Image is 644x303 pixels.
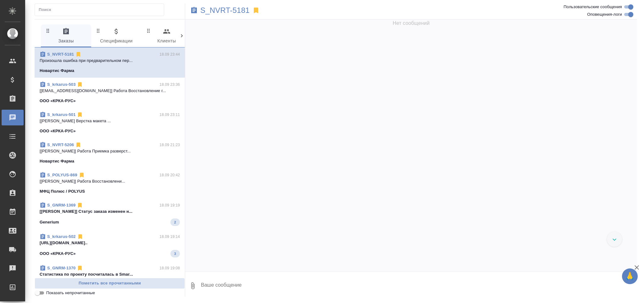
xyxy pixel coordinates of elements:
[200,7,250,14] a: S_NVRT-5181
[35,168,185,198] div: S_POLYUS-86918.09 20:42[[PERSON_NAME]] Работа Восстановлени...МФЦ Полюс / POLYUS
[587,11,622,18] span: Оповещения-логи
[40,219,59,225] p: Generium
[40,148,180,154] p: [[PERSON_NAME]] Работа Приемка разверст...
[170,219,180,225] span: 2
[77,112,83,118] svg: Отписаться
[75,51,81,58] svg: Отписаться
[35,108,185,138] div: S_krkarus-50118.09 23:11[[PERSON_NAME] Верстка макета ...ООО «КРКА-РУС»
[159,234,180,240] p: 18.09 19:14
[146,28,152,34] svg: Зажми и перетащи, чтобы поменять порядок вкладок
[47,142,74,147] a: S_NVRT-5206
[35,78,185,108] div: S_krkarus-50318.09 23:36[[EMAIL_ADDRESS][DOMAIN_NAME]] Работа Восстановление г...ООО «КРКА-РУС»
[35,198,185,230] div: S_GNRM-136918.09 19:19[[PERSON_NAME]] Статус заказа изменен н...Generium2
[40,118,180,124] p: [[PERSON_NAME] Верстка макета ...
[393,19,430,27] span: Нет сообщений
[79,172,85,178] svg: Отписаться
[47,112,75,117] a: S_krkarus-501
[35,47,185,78] div: S_NVRT-518118.09 23:44Произошла ошибка при предварительном пер...Новартис Фарма
[47,203,75,207] a: S_GNRM-1369
[563,4,622,10] span: Пользовательские сообщения
[40,128,76,134] p: ООО «КРКА-РУС»
[45,28,51,34] svg: Зажми и перетащи, чтобы поменять порядок вкладок
[77,265,83,271] svg: Отписаться
[159,142,180,148] p: 18.09 21:23
[38,280,181,287] span: Пометить все прочитанными
[40,208,180,215] p: [[PERSON_NAME]] Статус заказа изменен н...
[159,112,180,118] p: 18.09 23:11
[46,290,95,296] span: Показать непрочитанные
[40,188,85,195] p: МФЦ Полюс / POLYUS
[35,138,185,168] div: S_NVRT-520618.09 21:23[[PERSON_NAME]] Работа Приемка разверст...Новартис Фарма
[35,261,185,293] div: S_GNRM-137018.09 19:08Cтатистика по проекту посчиталась в Smar...Generium1
[159,202,180,208] p: 18.09 19:19
[40,68,74,74] p: Новартис Фарма
[77,81,83,88] svg: Отписаться
[40,58,180,64] p: Произошла ошибка при предварительном пер...
[39,5,164,14] input: Поиск
[622,268,638,284] button: 🙏
[40,158,74,164] p: Новартис Фарма
[40,251,76,257] p: ООО «КРКА-РУС»
[47,82,75,87] a: S_krkarus-503
[35,278,185,289] button: Пометить все прочитанными
[159,81,180,88] p: 18.09 23:36
[95,28,138,45] span: Спецификации
[145,28,188,45] span: Клиенты
[159,51,180,58] p: 18.09 23:44
[47,173,77,177] a: S_POLYUS-869
[40,240,180,246] p: [URL][DOMAIN_NAME]..
[40,178,180,185] p: [[PERSON_NAME]] Работа Восстановлени...
[40,271,180,278] p: Cтатистика по проекту посчиталась в Smar...
[95,28,101,34] svg: Зажми и перетащи, чтобы поменять порядок вкладок
[159,265,180,271] p: 18.09 19:08
[77,234,83,240] svg: Отписаться
[159,172,180,178] p: 18.09 20:42
[625,270,635,283] span: 🙏
[77,202,83,208] svg: Отписаться
[47,52,74,57] a: S_NVRT-5181
[40,98,76,104] p: ООО «КРКА-РУС»
[45,28,87,45] span: Заказы
[40,88,180,94] p: [[EMAIL_ADDRESS][DOMAIN_NAME]] Работа Восстановление г...
[47,266,75,270] a: S_GNRM-1370
[75,142,81,148] svg: Отписаться
[35,230,185,261] div: S_krkarus-50218.09 19:14[URL][DOMAIN_NAME]..ООО «КРКА-РУС»3
[47,234,76,239] a: S_krkarus-502
[170,251,180,257] span: 3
